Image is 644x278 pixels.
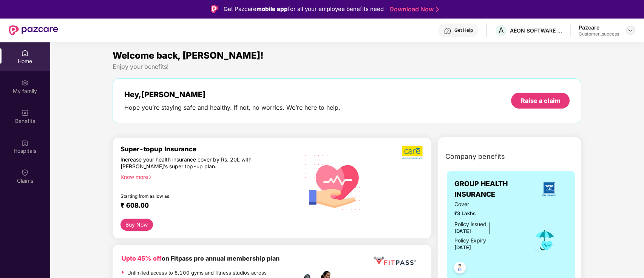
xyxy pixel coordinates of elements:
img: Logo [211,5,218,13]
div: Policy issued [454,220,486,228]
img: Stroke [436,5,439,13]
img: svg+xml;base64,PHN2ZyB4bWxucz0iaHR0cDovL3d3dy53My5vcmcvMjAwMC9zdmciIHhtbG5zOnhsaW5rPSJodHRwOi8vd3... [299,145,371,219]
img: New Pazcare Logo [9,25,58,35]
img: insurerLogo [539,179,559,199]
strong: mobile app [256,5,288,12]
div: AEON SOFTWARE PRIVATE LIMITED [510,27,563,34]
img: svg+xml;base64,PHN2ZyBpZD0iSG9tZSIgeG1sbnM9Imh0dHA6Ly93d3cudzMub3JnLzIwMDAvc3ZnIiB3aWR0aD0iMjAiIG... [21,49,29,57]
div: Know more [120,174,293,179]
img: b5dec4f62d2307b9de63beb79f102df3.png [402,145,423,160]
div: Get Pazcare for all your employee benefits need [224,5,384,14]
span: GROUP HEALTH INSURANCE [454,179,531,200]
span: Company benefits [445,151,505,162]
div: Get Help [454,27,473,33]
div: ₹ 608.00 [120,202,290,211]
div: Policy Expiry [454,236,486,245]
img: svg+xml;base64,PHN2ZyB3aWR0aD0iMjAiIGhlaWdodD0iMjAiIHZpZXdCb3g9IjAgMCAyMCAyMCIgZmlsbD0ibm9uZSIgeG... [21,79,29,87]
img: svg+xml;base64,PHN2ZyBpZD0iRHJvcGRvd24tMzJ4MzIiIHhtbG5zPSJodHRwOi8vd3d3LnczLm9yZy8yMDAwL3N2ZyIgd2... [627,27,633,33]
div: Super-topup Insurance [120,145,297,153]
img: svg+xml;base64,PHN2ZyBpZD0iQ2xhaW0iIHhtbG5zPSJodHRwOi8vd3d3LnczLm9yZy8yMDAwL3N2ZyIgd2lkdGg9IjIwIi... [21,169,29,176]
span: ₹3 Lakhs [454,210,522,217]
span: Cover [454,200,522,208]
button: Buy Now [120,219,153,231]
img: svg+xml;base64,PHN2ZyBpZD0iSG9zcGl0YWxzIiB4bWxucz0iaHR0cDovL3d3dy53My5vcmcvMjAwMC9zdmciIHdpZHRoPS... [21,139,29,146]
span: [DATE] [454,228,471,234]
div: Hey, [PERSON_NAME] [124,90,340,99]
div: Enjoy your benefits! [113,63,582,71]
img: icon [533,228,557,253]
span: Welcome back, [PERSON_NAME]! [113,50,264,61]
b: on Fitpass pro annual membership plan [122,255,280,262]
a: Download Now [389,5,437,13]
img: svg+xml;base64,PHN2ZyBpZD0iSGVscC0zMngzMiIgeG1sbnM9Imh0dHA6Ly93d3cudzMub3JnLzIwMDAvc3ZnIiB3aWR0aD... [444,27,451,35]
div: Hope you’re staying safe and healthy. If not, no worries. We’re here to help. [124,104,340,112]
div: Customer_success [579,31,619,37]
div: Increase your health insurance cover by Rs. 20L with [PERSON_NAME]’s super top-up plan. [120,156,265,170]
img: fppp.png [372,254,417,268]
b: Upto 45% off [122,255,162,262]
div: Raise a claim [520,96,560,105]
img: svg+xml;base64,PHN2ZyB4bWxucz0iaHR0cDovL3d3dy53My5vcmcvMjAwMC9zdmciIHdpZHRoPSI0OC45NDMiIGhlaWdodD... [451,259,469,278]
span: right [148,175,152,179]
div: Pazcare [579,24,619,31]
img: svg+xml;base64,PHN2ZyBpZD0iQmVuZWZpdHMiIHhtbG5zPSJodHRwOi8vd3d3LnczLm9yZy8yMDAwL3N2ZyIgd2lkdGg9Ij... [21,109,29,116]
span: [DATE] [454,244,471,250]
div: Starting from as low as [120,193,265,199]
span: A [499,26,504,35]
